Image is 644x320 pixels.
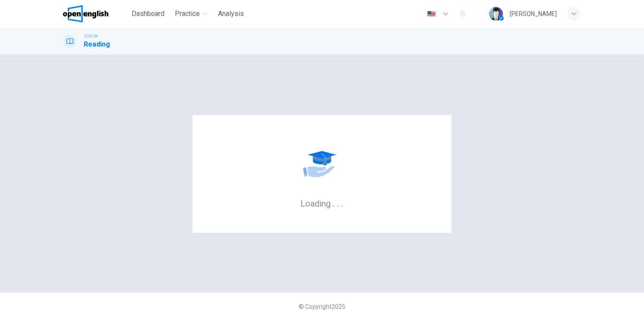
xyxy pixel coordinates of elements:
button: Analysis [215,6,247,22]
img: en [426,11,437,17]
span: Analysis [218,9,244,19]
h1: Reading [84,39,110,50]
span: Practice [175,9,200,19]
div: [PERSON_NAME] [510,9,557,19]
h6: . [336,195,339,210]
img: Profile picture [489,7,503,21]
h6: Loading [300,198,344,209]
button: Practice [171,6,211,22]
h6: . [341,195,344,210]
span: TOEFL® [84,33,98,39]
img: OpenEnglish logo [63,5,108,22]
span: © Copyright 2025 [299,303,345,310]
button: Dashboard [128,6,168,22]
a: OpenEnglish logo [63,5,128,22]
span: Dashboard [132,9,164,19]
h6: . [332,195,335,210]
